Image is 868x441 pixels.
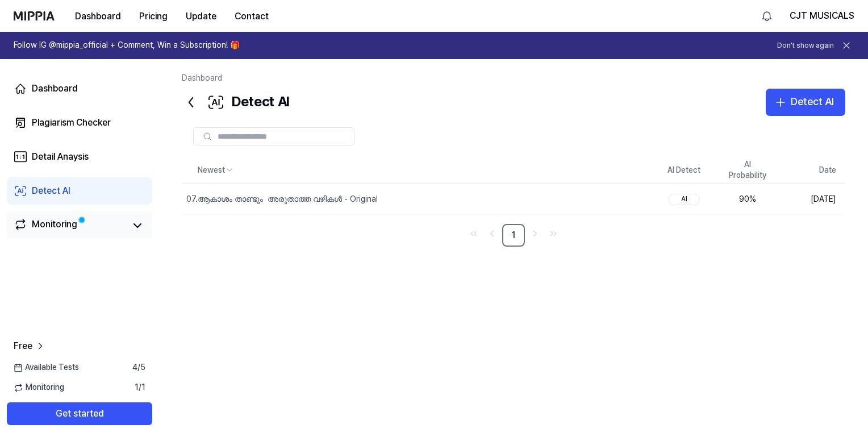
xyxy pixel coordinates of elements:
[760,9,774,23] img: 알림
[14,40,240,51] h1: Follow IG @mippia_official + Comment, Win a Subscription! 🎁
[7,109,152,136] a: Plagiarism Checker
[7,402,152,425] button: Get started
[186,194,378,205] div: 07.ആകാശം താണ്ടും അരുതാത്ത വഴികൾ - Original
[7,75,152,102] a: Dashboard
[14,362,79,373] span: Available Tests
[14,339,46,353] a: Free
[14,382,64,393] span: Monitoring
[484,226,500,242] a: Go to previous page
[652,157,716,184] th: AI Detect
[135,382,145,393] span: 1 / 1
[545,226,561,242] a: Go to last page
[177,1,226,32] a: Update
[716,157,779,184] th: AI Probability
[766,89,845,116] button: Detect AI
[502,224,525,247] a: 1
[66,5,130,28] button: Dashboard
[32,184,70,198] div: Detect AI
[14,339,32,353] span: Free
[182,89,289,116] div: Detect AI
[466,226,482,242] a: Go to first page
[32,116,111,130] div: Plagiarism Checker
[725,194,770,205] div: 90 %
[32,82,78,95] div: Dashboard
[779,184,845,214] td: [DATE]
[32,218,77,234] div: Monitoring
[777,41,834,51] button: Don't show again
[182,224,845,247] nav: pagination
[32,150,89,164] div: Detail Anaysis
[7,177,152,205] a: Detect AI
[14,11,55,20] img: logo
[779,157,845,184] th: Date
[177,5,226,28] button: Update
[132,362,145,373] span: 4 / 5
[130,5,177,28] button: Pricing
[14,218,125,234] a: Monitoring
[226,5,278,28] button: Contact
[791,94,834,110] div: Detect AI
[790,9,854,23] button: CJT MUSICALS
[527,226,543,242] a: Go to next page
[182,73,222,82] a: Dashboard
[7,143,152,170] a: Detail Anaysis
[668,194,700,205] div: AI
